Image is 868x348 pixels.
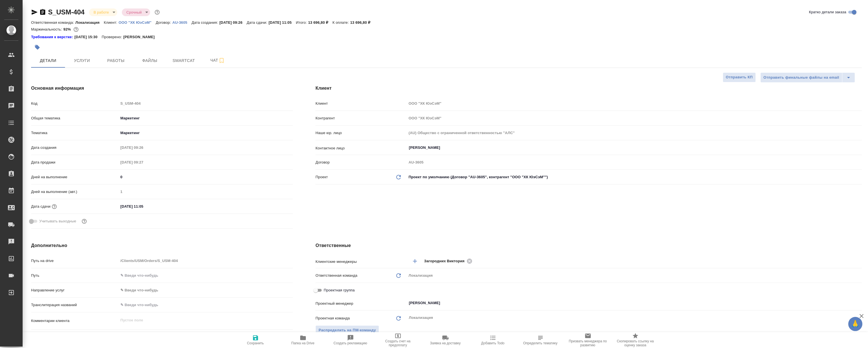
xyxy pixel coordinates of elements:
[406,114,862,122] input: Пустое поле
[334,341,367,345] span: Создать рекламацию
[726,74,753,81] span: Отправить КП
[315,174,328,180] p: Проект
[760,72,855,83] div: split button
[315,301,406,306] p: Проектный менеджер
[850,318,860,330] span: 🙏
[406,172,862,182] div: Проект по умолчанию (Договор "AU-3605", контрагент "ООО "ХК ЮэСэМ"")
[118,285,293,295] div: ✎ Введи что-нибудь
[308,20,332,25] p: 13 696,80 ₽
[218,57,225,64] svg: Подписаться
[153,8,161,16] button: Доп статусы указывают на важность/срочность заказа
[315,130,406,136] p: Наше юр. лицо
[315,273,357,278] p: Ответственная команда
[859,261,860,262] button: Open
[315,101,406,106] p: Клиент
[118,301,293,309] input: ✎ Введи что-нибудь
[89,8,117,16] div: В работе
[75,20,104,25] p: Локализация
[31,130,118,136] p: Тематика
[118,173,293,181] input: ✎ Введи что-нибудь
[481,341,504,345] span: Добавить Todo
[406,99,862,108] input: Пустое поле
[192,20,219,25] p: Дата создания:
[315,145,406,151] p: Контактное лицо
[172,20,192,25] a: AU-3605
[118,113,293,123] div: Маркетинг
[315,85,862,92] h4: Клиент
[615,339,656,347] span: Скопировать ссылку на оценку заказа
[31,318,118,324] p: Комментарии клиента
[315,315,350,321] p: Проектная команда
[31,34,74,40] a: Требования к верстке:
[31,9,38,16] button: Скопировать ссылку для ЯМессенджера
[406,129,862,137] input: Пустое поле
[51,203,58,210] button: Если добавить услуги и заполнить их объемом, то дата рассчитается автоматически
[63,27,72,31] p: 92%
[564,332,612,348] button: Призвать менеджера по развитию
[378,339,418,347] span: Создать счет на предоплату
[118,99,293,108] input: Пустое поле
[39,9,46,16] button: Скопировать ссылку
[81,218,88,225] button: Выбери, если сб и вс нужно считать рабочими днями для выполнения заказа.
[324,287,354,293] span: Проектная группа
[350,20,375,25] p: 13 696,80 ₽
[291,341,315,345] span: Папка на Drive
[156,20,172,25] p: Договор:
[118,271,293,280] input: ✎ Введи что-нибудь
[31,101,118,106] p: Код
[408,254,422,268] button: Добавить менеджера
[31,258,118,264] p: Путь на drive
[517,332,564,348] button: Определить тематику
[118,128,293,138] div: Маркетинг
[92,10,111,15] button: В работе
[315,259,406,265] p: Клиентские менеджеры
[424,258,468,264] span: Загородних Виктория
[172,20,192,25] p: AU-3605
[809,9,846,15] span: Кратко детали заказа
[118,202,168,210] input: ✎ Введи что-нибудь
[102,57,129,64] span: Работы
[332,20,350,25] p: К оплате:
[219,20,247,25] p: [DATE] 09:26
[31,242,293,249] h4: Дополнительно
[118,143,168,152] input: Пустое поле
[31,189,118,195] p: Дней на выполнение (авт.)
[122,8,150,16] div: В работе
[247,20,269,25] p: Дата сдачи:
[269,20,296,25] p: [DATE] 11:05
[72,26,80,33] button: 905.84 RUB;
[723,72,756,82] button: Отправить КП
[102,34,124,40] p: Проверено:
[31,174,118,180] p: Дней на выполнение
[31,27,63,31] p: Маржинальность:
[118,158,168,166] input: Пустое поле
[48,8,85,16] a: S_USM-404
[34,57,62,64] span: Детали
[315,160,406,165] p: Договор
[848,317,862,331] button: 🙏
[315,242,862,249] h4: Ответственные
[118,188,293,196] input: Пустое поле
[123,34,159,40] p: [PERSON_NAME]
[31,41,44,53] button: Добавить тэг
[760,72,842,83] button: Отправить финальные файлы на email
[31,34,74,40] div: Нажми, чтобы открыть папку с инструкцией
[120,287,286,293] div: ✎ Введи что-нибудь
[763,74,839,81] span: Отправить финальные файлы на email
[31,145,118,151] p: Дата создания
[31,287,118,293] p: Направление услуг
[430,341,460,345] span: Заявка на доставку
[204,57,231,64] span: Чат
[232,332,279,348] button: Сохранить
[319,327,376,334] span: Распределить на ПМ-команду
[612,332,659,348] button: Скопировать ссылку на оценку заказа
[119,20,156,25] a: ООО "ХК ЮэСэМ"
[31,20,75,25] p: Ответственная команда:
[406,158,862,166] input: Пустое поле
[31,85,293,92] h4: Основная информация
[118,257,293,265] input: Пустое поле
[374,332,422,348] button: Создать счет на предоплату
[296,20,308,25] p: Итого:
[422,332,469,348] button: Заявка на доставку
[31,160,118,165] p: Дата продажи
